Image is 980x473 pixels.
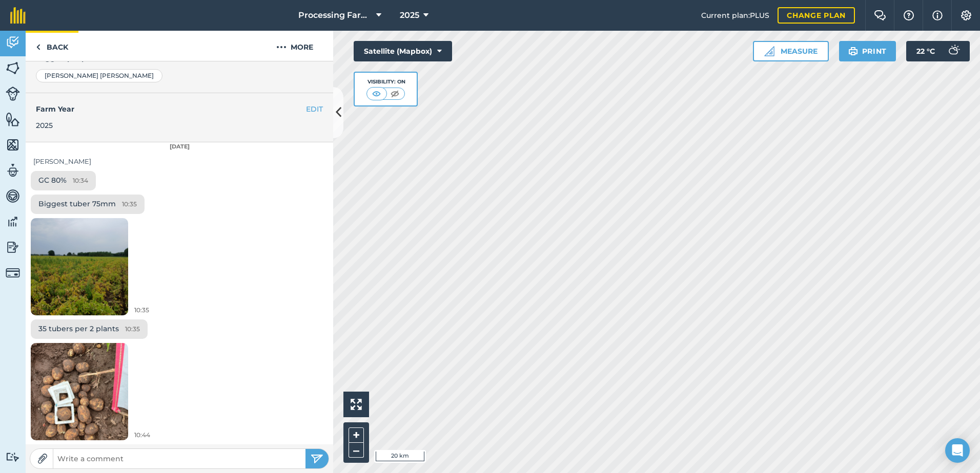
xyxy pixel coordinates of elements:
[125,324,140,334] span: 10:35
[701,10,769,21] span: Current plan : PLUS
[389,89,401,99] img: svg+xml;base64,PHN2ZyB4bWxucz0iaHR0cDovL3d3dy53My5vcmcvMjAwMC9zdmciIHdpZHRoPSI1MCIgaGVpZ2h0PSI0MC...
[351,399,362,410] img: Four arrows, one pointing top left, one top right, one bottom right and the last bottom left
[6,137,20,153] img: svg+xml;base64,PHN2ZyB4bWxucz0iaHR0cDovL3d3dy53My5vcmcvMjAwMC9zdmciIHdpZHRoPSI1NiIgaGVpZ2h0PSI2MC...
[37,454,48,464] img: Paperclip icon
[943,41,964,61] img: svg+xml;base64,PD94bWwgdmVyc2lvbj0iMS4wIiBlbmNvZGluZz0idXRmLTgiPz4KPCEtLSBHZW5lcmF0b3I6IEFkb2JlIE...
[839,41,896,61] button: Print
[256,31,333,61] button: More
[945,438,970,463] div: Open Intercom Messenger
[6,240,20,255] img: svg+xml;base64,PD94bWwgdmVyc2lvbj0iMS4wIiBlbmNvZGluZz0idXRmLTgiPz4KPCEtLSBHZW5lcmF0b3I6IEFkb2JlIE...
[370,89,383,99] img: svg+xml;base64,PHN2ZyB4bWxucz0iaHR0cDovL3d3dy53My5vcmcvMjAwMC9zdmciIHdpZHRoPSI1MCIgaGVpZ2h0PSI0MC...
[26,31,78,61] a: Back
[6,188,20,204] img: svg+xml;base64,PD94bWwgdmVyc2lvbj0iMS4wIiBlbmNvZGluZz0idXRmLTgiPz4KPCEtLSBHZW5lcmF0b3I6IEFkb2JlIE...
[874,10,886,20] img: Two speech bubbles overlapping with the left bubble in the forefront
[36,120,323,131] div: 2025
[848,45,858,57] img: svg+xml;base64,PHN2ZyB4bWxucz0iaHR0cDovL3d3dy53My5vcmcvMjAwMC9zdmciIHdpZHRoPSIxOSIgaGVpZ2h0PSIyNC...
[306,103,323,115] button: EDIT
[400,9,419,21] span: 2025
[6,452,20,462] img: svg+xml;base64,PD94bWwgdmVyc2lvbj0iMS4wIiBlbmNvZGluZz0idXRmLTgiPz4KPCEtLSBHZW5lcmF0b3I6IEFkb2JlIE...
[6,112,20,127] img: svg+xml;base64,PHN2ZyB4bWxucz0iaHR0cDovL3d3dy53My5vcmcvMjAwMC9zdmciIHdpZHRoPSI1NiIgaGVpZ2h0PSI2MC...
[6,214,20,229] img: svg+xml;base64,PD94bWwgdmVyc2lvbj0iMS4wIiBlbmNvZGluZz0idXRmLTgiPz4KPCEtLSBHZW5lcmF0b3I6IEFkb2JlIE...
[53,451,305,466] input: Write a comment
[764,46,774,56] img: Ruler icon
[36,69,162,82] div: [PERSON_NAME] [PERSON_NAME]
[122,199,137,209] span: 10:35
[31,327,128,456] img: Loading spinner
[354,41,452,61] button: Satellite (Mapbox)
[906,41,970,61] button: 22 °C
[6,266,20,280] img: svg+xml;base64,PD94bWwgdmVyc2lvbj0iMS4wIiBlbmNvZGluZz0idXRmLTgiPz4KPCEtLSBHZW5lcmF0b3I6IEFkb2JlIE...
[311,453,323,465] img: svg+xml;base64,PHN2ZyB4bWxucz0iaHR0cDovL3d3dy53My5vcmcvMjAwMC9zdmciIHdpZHRoPSIyNSIgaGVpZ2h0PSIyNC...
[932,9,943,21] img: svg+xml;base64,PHN2ZyB4bWxucz0iaHR0cDovL3d3dy53My5vcmcvMjAwMC9zdmciIHdpZHRoPSIxNyIgaGVpZ2h0PSIxNy...
[33,156,325,167] div: [PERSON_NAME]
[6,60,20,76] img: svg+xml;base64,PHN2ZyB4bWxucz0iaHR0cDovL3d3dy53My5vcmcvMjAwMC9zdmciIHdpZHRoPSI1NiIgaGVpZ2h0PSI2MC...
[903,10,915,20] img: A question mark icon
[31,202,128,331] img: Loading spinner
[31,171,96,190] div: GC 80%
[6,87,20,101] img: svg+xml;base64,PD94bWwgdmVyc2lvbj0iMS4wIiBlbmNvZGluZz0idXRmLTgiPz4KPCEtLSBHZW5lcmF0b3I6IEFkb2JlIE...
[10,7,26,24] img: fieldmargin Logo
[26,142,333,152] div: [DATE]
[134,305,149,315] span: 10:35
[916,41,935,61] span: 22 ° C
[298,9,372,21] span: Processing Farms
[73,176,88,186] span: 10:34
[349,443,364,458] button: –
[753,41,829,61] button: Measure
[366,78,405,86] div: Visibility: On
[134,430,150,440] span: 10:44
[36,103,323,115] h4: Farm Year
[960,10,972,20] img: A cog icon
[31,319,148,339] div: 35 tubers per 2 plants
[31,195,145,214] div: Biggest tuber 75mm
[349,427,364,443] button: +
[276,41,287,53] img: svg+xml;base64,PHN2ZyB4bWxucz0iaHR0cDovL3d3dy53My5vcmcvMjAwMC9zdmciIHdpZHRoPSIyMCIgaGVpZ2h0PSIyNC...
[6,163,20,178] img: svg+xml;base64,PD94bWwgdmVyc2lvbj0iMS4wIiBlbmNvZGluZz0idXRmLTgiPz4KPCEtLSBHZW5lcmF0b3I6IEFkb2JlIE...
[778,7,855,24] a: Change plan
[6,35,20,50] img: svg+xml;base64,PD94bWwgdmVyc2lvbj0iMS4wIiBlbmNvZGluZz0idXRmLTgiPz4KPCEtLSBHZW5lcmF0b3I6IEFkb2JlIE...
[36,41,40,53] img: svg+xml;base64,PHN2ZyB4bWxucz0iaHR0cDovL3d3dy53My5vcmcvMjAwMC9zdmciIHdpZHRoPSI5IiBoZWlnaHQ9IjI0Ii...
